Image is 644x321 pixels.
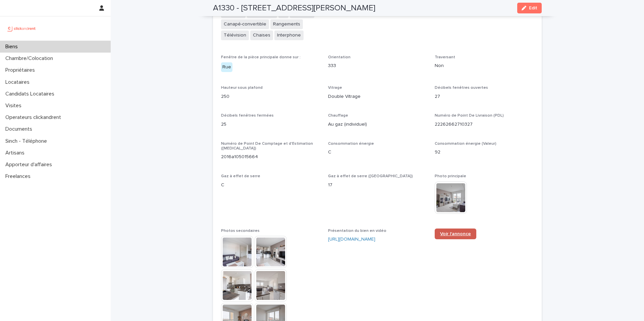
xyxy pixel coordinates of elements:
[221,62,232,72] div: Rue
[250,30,273,40] span: Chaises
[3,79,35,85] p: Locataires
[435,62,534,69] p: Non
[3,162,57,168] p: Apporteur d'affaires
[221,93,320,100] p: 250
[328,114,348,118] span: Chauffage
[221,121,320,128] p: 25
[5,22,38,35] img: UCB0brd3T0yccxBKYDjQ
[328,237,375,242] a: [URL][DOMAIN_NAME]
[328,149,427,156] p: C
[274,30,304,40] span: Interphone
[435,174,466,178] span: Photo principale
[435,229,476,239] a: Voir l'annonce
[3,114,66,121] p: Operateurs clickandrent
[3,103,27,109] p: Visites
[221,174,260,178] span: Gaz à effet de serre
[221,142,313,150] span: Numéro de Point De Comptage et d'Estimation ([MEDICAL_DATA])
[221,19,269,29] span: Canapé-convertible
[517,3,542,13] button: Edit
[435,55,455,59] span: Traversant
[328,93,427,100] p: Double Vitrage
[328,62,427,69] p: 333
[3,55,58,62] p: Chambre/Colocation
[221,229,260,233] span: Photos secondaires
[221,55,301,59] span: Fenêtre de la pièce principale donne sur :
[328,142,374,146] span: Consommation énergie
[328,55,351,59] span: Orientation
[328,229,386,233] span: Présentation du bien en vidéo
[221,86,263,90] span: Hauteur sous plafond
[221,114,274,118] span: Décibels fenêtres fermées
[435,93,534,100] p: 27
[435,121,534,128] p: 22262662710327
[3,44,23,50] p: Biens
[328,174,413,178] span: Gaz à effet de serre ([GEOGRAPHIC_DATA])
[328,86,342,90] span: Vitrage
[221,30,249,40] span: Télévision
[3,150,30,156] p: Artisans
[440,232,471,236] span: Voir l'annonce
[435,114,504,118] span: Numéro de Point De Livraison (PDL)
[221,153,320,160] p: 2016a105015664
[435,149,534,156] p: 92
[270,19,303,29] span: Rangements
[3,67,40,73] p: Propriétaires
[3,138,52,144] p: Sinch - Téléphone
[328,121,427,128] p: Au gaz (individuel)
[221,182,320,189] p: C
[3,126,38,132] p: Documents
[529,6,537,10] span: Edit
[213,3,375,13] h2: A1330 - [STREET_ADDRESS][PERSON_NAME]
[3,91,60,97] p: Candidats Locataires
[435,86,488,90] span: Décibels fenêtres ouvertes
[435,142,496,146] span: Consommation énergie (Valeur)
[3,173,36,180] p: Freelances
[328,182,427,189] p: 17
